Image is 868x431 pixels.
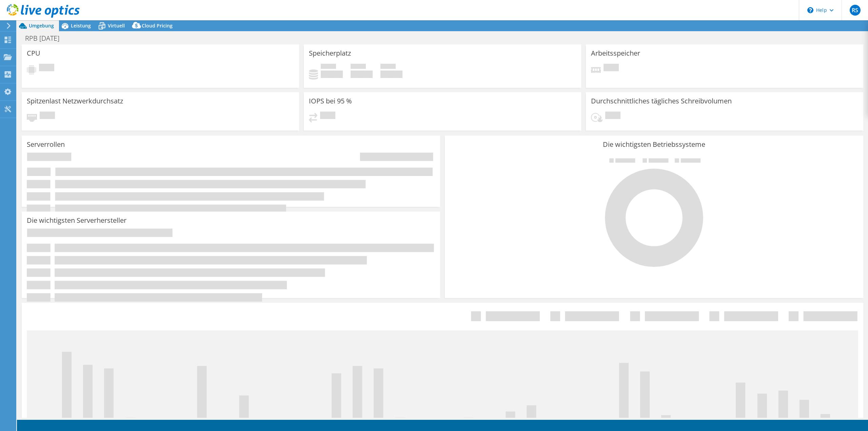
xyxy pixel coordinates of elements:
[605,112,620,121] span: Ausstehend
[351,64,366,71] span: Verfügbar
[604,64,619,73] span: Ausstehend
[591,97,732,105] h3: Durchschnittliches tägliches Schreibvolumen
[27,141,65,148] h3: Serverrollen
[22,35,70,42] h1: RPB [DATE]
[320,112,335,121] span: Ausstehend
[380,64,396,71] span: Insgesamt
[591,50,640,57] h3: Arbeitsspeicher
[29,22,54,29] span: Umgebung
[309,97,352,105] h3: IOPS bei 95 %
[450,141,858,148] h3: Die wichtigsten Betriebssysteme
[27,97,123,105] h3: Spitzenlast Netzwerkdurchsatz
[351,71,373,78] h4: 0 GiB
[850,5,861,16] span: RS
[321,64,336,71] span: Belegt
[309,50,351,57] h3: Speicherplatz
[71,22,91,29] span: Leistung
[27,217,126,224] h3: Die wichtigsten Serverhersteller
[142,22,173,29] span: Cloud Pricing
[380,71,402,78] h4: 0 GiB
[39,64,54,73] span: Ausstehend
[27,50,40,57] h3: CPU
[807,7,813,13] svg: \n
[321,71,343,78] h4: 0 GiB
[40,112,55,121] span: Ausstehend
[108,22,125,29] span: Virtuell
